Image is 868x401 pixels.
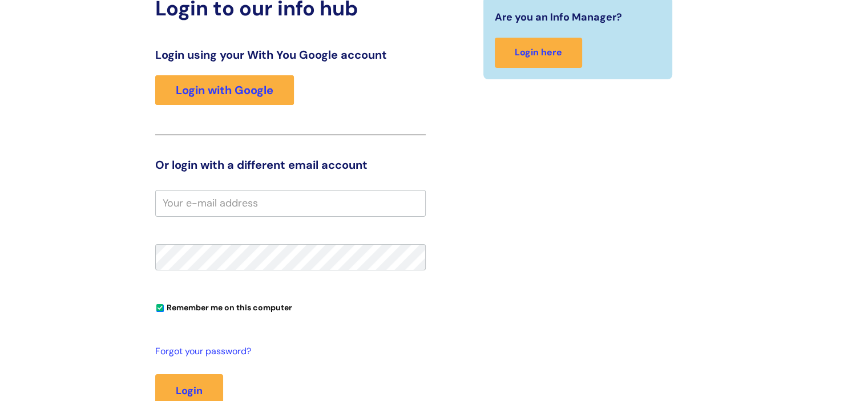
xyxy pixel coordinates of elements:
a: Forgot your password? [155,343,420,360]
span: Are you an Info Manager? [495,8,622,26]
a: Login with Google [155,75,294,105]
input: Your e-mail address [155,190,426,216]
a: Login here [495,38,582,68]
input: Remember me on this computer [156,305,164,312]
label: Remember me on this computer [155,300,292,313]
div: You can uncheck this option if you're logging in from a shared device [155,298,426,316]
h3: Or login with a different email account [155,158,426,172]
h3: Login using your With You Google account [155,48,426,62]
